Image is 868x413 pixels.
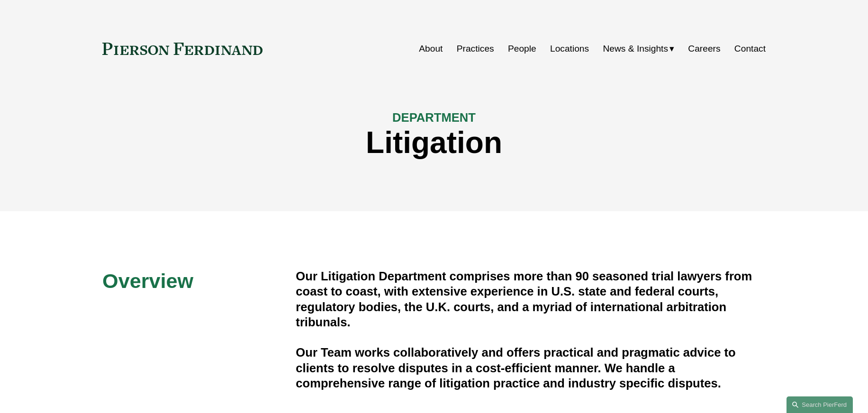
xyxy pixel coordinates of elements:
[787,396,853,413] a: Search this site
[419,40,443,58] a: About
[296,345,766,391] h4: Our Team works collaboratively and offers practical and pragmatic advice to clients to resolve di...
[392,111,476,124] span: DEPARTMENT
[734,40,766,58] a: Contact
[102,126,766,160] h1: Litigation
[508,40,536,58] a: People
[102,269,193,292] span: Overview
[457,40,494,58] a: Practices
[688,40,720,58] a: Careers
[550,40,589,58] a: Locations
[296,269,766,330] h4: Our Litigation Department comprises more than 90 seasoned trial lawyers from coast to coast, with...
[603,40,674,58] a: folder dropdown
[603,41,668,57] span: News & Insights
